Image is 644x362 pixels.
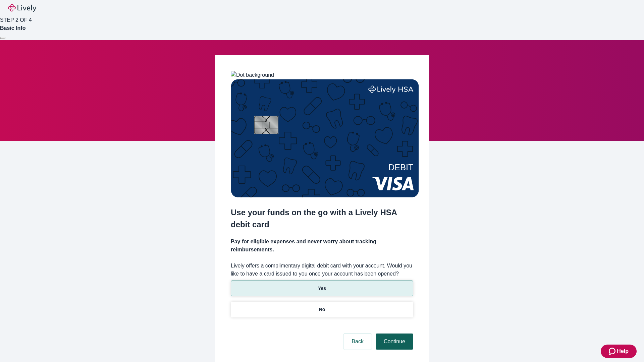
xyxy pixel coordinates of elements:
[601,345,637,358] button: Zendesk support iconHelp
[231,206,413,231] h2: Use your funds on the go with a Lively HSA debit card
[319,306,325,313] p: No
[231,281,413,296] button: Yes
[231,71,274,79] img: Dot background
[318,285,326,292] p: Yes
[231,79,419,197] img: Debit card
[343,334,372,350] button: Back
[231,238,413,254] h4: Pay for eligible expenses and never worry about tracking reimbursements.
[609,347,617,355] svg: Zendesk support icon
[231,262,413,278] label: Lively offers a complimentary digital debit card with your account. Would you like to have a card...
[8,4,36,12] img: Lively
[617,347,629,355] span: Help
[376,334,413,350] button: Continue
[231,302,413,317] button: No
